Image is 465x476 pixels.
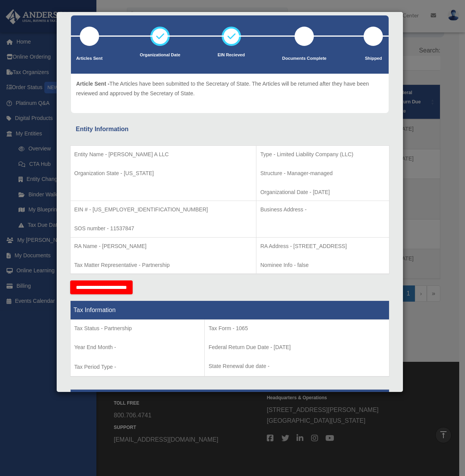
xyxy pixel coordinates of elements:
p: Type - Limited Liability Company (LLC) [260,150,385,159]
div: Entity Information [76,124,384,135]
p: State Renewal due date - [209,361,385,371]
p: EIN # - [US_EMPLOYER_IDENTIFICATION_NUMBER] [74,205,253,214]
span: Article Sent - [76,81,110,87]
p: Organizational Date - [DATE] [260,187,385,197]
th: Tax Information [70,301,389,320]
p: Business Address - [260,205,385,214]
p: Tax Form - 1065 [209,324,385,333]
p: Tax Status - Partnership [74,324,201,333]
p: Documents Complete [282,55,327,62]
th: Formation Progress [70,390,389,408]
p: Organizational Date [140,51,180,59]
p: Articles Sent [76,55,103,62]
p: The Articles have been submitted to the Secretary of State. The Articles will be returned after t... [76,79,383,98]
p: Tax Matter Representative - Partnership [74,260,253,270]
p: EIN Recieved [217,51,245,59]
p: Structure - Manager-managed [260,169,385,178]
p: Shipped [364,55,383,62]
p: RA Name - [PERSON_NAME] [74,241,253,251]
td: Tax Period Type - [70,320,205,377]
p: RA Address - [STREET_ADDRESS] [260,241,385,251]
p: Organization State - [US_STATE] [74,169,253,178]
p: Federal Return Due Date - [DATE] [209,343,385,352]
p: Year End Month - [74,343,201,352]
p: SOS number - 11537847 [74,224,253,233]
p: Nominee Info - false [260,260,385,270]
p: Entity Name - [PERSON_NAME] A LLC [74,150,253,159]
